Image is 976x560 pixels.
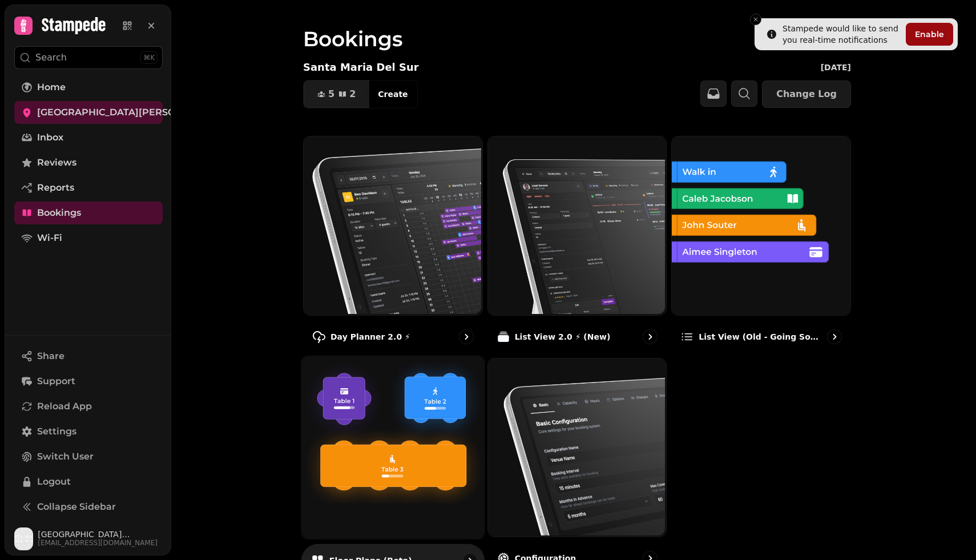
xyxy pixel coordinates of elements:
a: Wi-Fi [14,227,163,249]
a: Settings [14,420,163,443]
div: Stampede would like to send you real-time notifications [783,23,901,46]
a: [GEOGRAPHIC_DATA][PERSON_NAME] [14,101,163,124]
span: Share [37,349,64,363]
svg: go to [461,331,472,343]
span: Reload App [37,400,92,413]
span: [GEOGRAPHIC_DATA][PERSON_NAME] [38,530,163,538]
span: Inbox [37,131,63,144]
span: Create [378,90,408,98]
img: Configuration [487,357,666,536]
a: List view (Old - going soon)List view (Old - going soon) [671,136,851,353]
button: Enable [906,23,953,46]
button: Create [369,80,417,108]
button: Search⌘K [14,46,163,69]
button: User avatar[GEOGRAPHIC_DATA][PERSON_NAME][EMAIL_ADDRESS][DOMAIN_NAME] [14,527,163,550]
button: Close toast [750,14,761,25]
a: Reviews [14,151,163,174]
button: Share [14,345,163,368]
button: Logout [14,470,163,493]
button: Reload App [14,395,163,418]
span: Reviews [37,156,76,170]
img: Floor Plans (beta) [301,355,483,537]
svg: go to [829,331,840,343]
img: List view (Old - going soon) [671,135,849,314]
span: Settings [37,425,76,438]
p: List view (Old - going soon) [699,331,822,343]
p: List View 2.0 ⚡ (New) [515,331,611,343]
a: List View 2.0 ⚡ (New)List View 2.0 ⚡ (New) [487,136,667,353]
span: Support [37,374,75,388]
span: Bookings [37,206,81,220]
img: User avatar [14,527,33,550]
button: Support [14,370,163,393]
span: 2 [349,90,356,99]
button: 52 [304,80,369,108]
span: [EMAIL_ADDRESS][DOMAIN_NAME] [38,538,163,547]
span: [GEOGRAPHIC_DATA][PERSON_NAME] [37,106,220,119]
button: Switch User [14,445,163,468]
p: Day Planner 2.0 ⚡ [330,331,410,343]
span: 5 [328,90,334,99]
button: Collapse Sidebar [14,495,163,518]
span: Reports [37,181,74,195]
svg: go to [644,331,656,343]
img: List View 2.0 ⚡ (New) [487,135,666,314]
a: Inbox [14,126,163,149]
p: [DATE] [821,62,851,73]
span: Logout [37,475,71,489]
button: Change Log [762,80,851,108]
p: Search [35,51,67,65]
a: Home [14,76,163,99]
span: Wi-Fi [37,231,62,245]
span: Switch User [37,450,94,464]
a: Day Planner 2.0 ⚡Day Planner 2.0 ⚡ [303,136,483,353]
a: Reports [14,176,163,199]
p: Santa Maria Del Sur [303,59,419,75]
div: ⌘K [140,51,158,64]
span: Collapse Sidebar [37,500,116,514]
span: Change Log [776,90,837,99]
a: Bookings [14,202,163,224]
span: Home [37,80,66,94]
img: Day Planner 2.0 ⚡ [303,135,481,314]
